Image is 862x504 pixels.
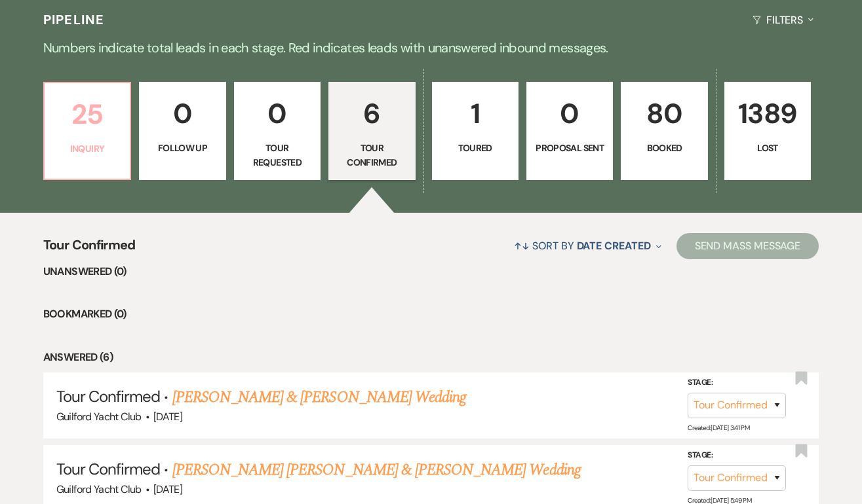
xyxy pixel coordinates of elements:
p: Booked [629,141,699,155]
span: ↑↓ [514,239,530,253]
p: 0 [243,92,312,135]
p: 6 [337,92,406,135]
label: Stage: [688,448,786,463]
p: Inquiry [52,141,122,156]
h3: Pipeline [43,10,105,29]
span: Date Created [577,239,651,253]
a: [PERSON_NAME] & [PERSON_NAME] Wedding [172,386,466,409]
p: 25 [52,92,122,136]
p: Tour Confirmed [337,141,406,170]
span: Tour Confirmed [56,459,161,479]
p: 0 [147,92,217,135]
span: [DATE] [153,410,182,423]
span: Guilford Yacht Club [56,482,142,496]
p: 0 [535,92,604,135]
p: Lost [733,141,802,155]
li: Answered (6) [43,349,819,366]
a: 6Tour Confirmed [328,82,415,180]
span: Tour Confirmed [56,386,161,406]
a: 80Booked [621,82,707,180]
button: Filters [747,3,819,37]
p: Proposal Sent [535,141,604,155]
span: [DATE] [153,482,182,496]
a: 0Follow Up [139,82,225,180]
p: 1 [441,92,510,135]
button: Sort By Date Created [509,228,666,263]
span: Tour Confirmed [43,235,136,263]
p: Toured [441,141,510,155]
p: Tour Requested [243,141,312,170]
label: Stage: [688,376,786,390]
span: Created: [DATE] 3:41 PM [688,423,749,432]
a: 1Toured [432,82,519,180]
a: 25Inquiry [43,82,131,180]
a: [PERSON_NAME] [PERSON_NAME] & [PERSON_NAME] Wedding [172,458,581,482]
a: 0Tour Requested [234,82,321,180]
p: Follow Up [147,141,217,155]
span: Guilford Yacht Club [56,410,142,423]
button: Send Mass Message [676,233,819,259]
li: Bookmarked (0) [43,306,819,323]
a: 0Proposal Sent [526,82,613,180]
li: Unanswered (0) [43,263,819,280]
p: 1389 [733,92,802,135]
a: 1389Lost [724,82,811,180]
p: 80 [629,92,699,135]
